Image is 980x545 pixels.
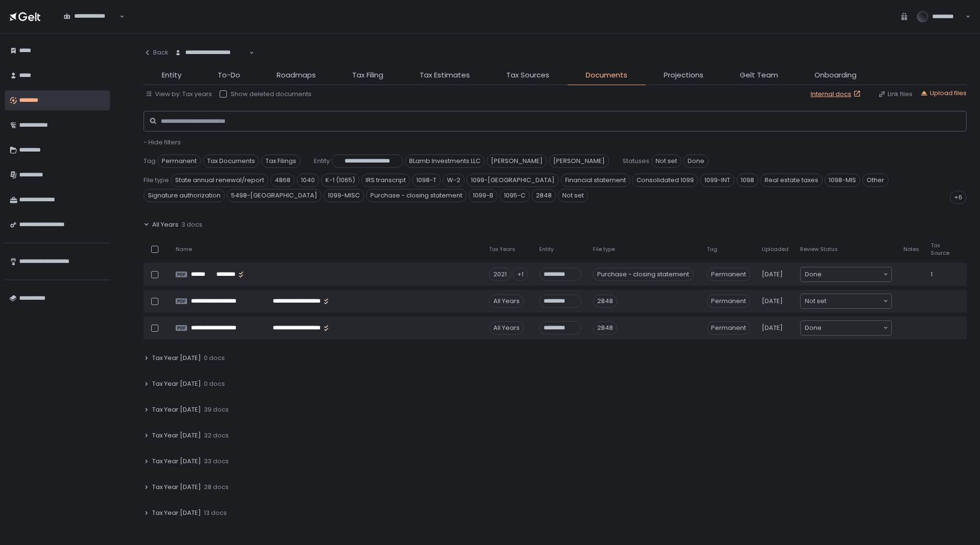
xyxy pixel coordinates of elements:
[468,189,498,202] span: 1099-B
[489,321,524,335] div: All Years
[549,154,609,168] span: [PERSON_NAME]
[323,189,364,202] span: 1099-MISC
[144,157,156,165] span: Tag
[270,174,295,187] span: 4868
[467,174,559,187] span: 1099-[GEOGRAPHIC_DATA]
[181,220,202,229] span: 3 docs
[152,380,201,388] span: Tax Year [DATE]
[297,174,319,187] span: 1040
[736,174,758,187] span: 1098
[204,431,229,440] span: 32 docs
[558,189,588,202] span: Not set
[204,380,225,388] span: 0 docs
[152,405,201,414] span: Tax Year [DATE]
[145,90,212,98] button: View by: Tax years
[762,270,783,279] span: [DATE]
[826,296,882,306] input: Search for option
[420,70,470,81] span: Tax Estimates
[822,270,882,279] input: Search for option
[539,246,554,253] span: Entity
[144,138,181,147] button: - Hide filters
[532,189,556,202] span: 2848
[489,268,511,281] div: 2021
[683,154,709,168] span: Done
[152,509,201,517] span: Tax Year [DATE]
[203,154,259,168] span: Tax Documents
[801,321,891,335] div: Search for option
[586,70,627,81] span: Documents
[176,246,192,253] span: Name
[144,176,169,185] span: File type
[144,138,181,147] span: - Hide filters
[707,246,717,253] span: Tag
[314,157,330,165] span: Entity
[500,189,530,202] span: 1095-C
[152,354,201,362] span: Tax Year [DATE]
[878,90,913,98] button: Link files
[822,323,882,333] input: Search for option
[805,270,822,279] span: Done
[950,191,967,204] div: +6
[152,431,201,440] span: Tax Year [DATE]
[800,246,838,253] span: Review Status
[762,297,783,305] span: [DATE]
[593,268,693,281] div: Purchase - closing statement
[920,89,967,98] button: Upload files
[204,483,229,491] span: 28 docs
[762,246,789,253] span: Uploaded
[814,70,857,81] span: Onboarding
[277,70,316,81] span: Roadmaps
[506,70,549,81] span: Tax Sources
[64,21,119,30] input: Search for option
[204,509,227,517] span: 13 docs
[664,70,703,81] span: Projections
[144,43,168,62] button: Back
[651,154,681,168] span: Not set
[801,267,891,282] div: Search for option
[144,48,168,57] div: Back
[168,43,254,63] div: Search for option
[561,174,630,187] span: Financial statement
[707,268,750,281] span: Permanent
[632,174,698,187] span: Consolidated 1099
[321,174,359,187] span: K-1 (1065)
[931,270,933,279] span: 1
[707,294,750,308] span: Permanent
[489,246,515,253] span: Tax Years
[152,483,201,491] span: Tax Year [DATE]
[162,70,181,81] span: Entity
[218,70,240,81] span: To-Do
[171,174,268,187] span: State annual renewal/report
[227,189,322,202] span: 5498-[GEOGRAPHIC_DATA]
[412,174,441,187] span: 1098-T
[824,174,860,187] span: 1098-MIS
[593,294,617,308] div: 2848
[811,90,863,98] a: Internal docs
[144,189,225,202] span: Signature authorization
[489,294,524,308] div: All Years
[903,246,919,253] span: Notes
[352,70,383,81] span: Tax Filing
[443,174,465,187] span: W-2
[57,7,124,27] div: Search for option
[805,296,826,306] span: Not set
[805,323,822,333] span: Done
[760,174,823,187] span: Real estate taxes
[487,154,547,168] span: [PERSON_NAME]
[740,70,778,81] span: Gelt Team
[931,242,949,256] span: Tax Source
[405,154,485,168] span: BLamb Investments LLC
[361,174,410,187] span: IRS transcript
[157,154,201,168] span: Permanent
[261,154,301,168] span: Tax Filings
[152,457,201,466] span: Tax Year [DATE]
[623,157,649,165] span: Statuses
[175,57,248,66] input: Search for option
[801,294,891,308] div: Search for option
[593,246,615,253] span: File type
[204,405,229,414] span: 39 docs
[204,457,229,466] span: 33 docs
